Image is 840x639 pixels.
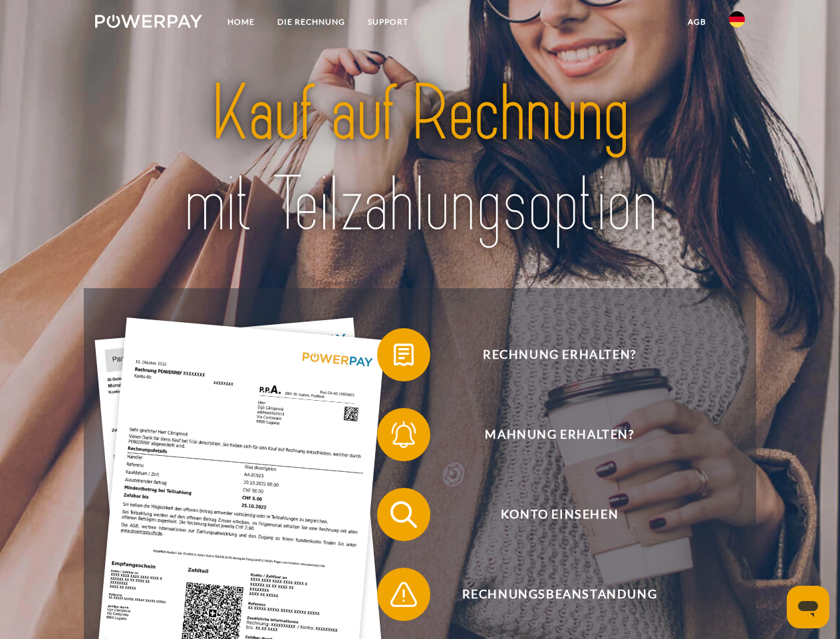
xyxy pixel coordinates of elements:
span: Rechnungsbeanstandung [396,568,722,621]
iframe: Schaltfläche zum Öffnen des Messaging-Fensters [787,586,829,628]
span: Rechnung erhalten? [396,328,722,381]
span: Mahnung erhalten? [396,408,722,461]
span: Konto einsehen [396,488,722,541]
a: SUPPORT [356,10,420,34]
img: qb_warning.svg [387,578,420,611]
img: logo-powerpay-white.svg [95,15,202,28]
img: qb_bill.svg [387,338,420,371]
a: DIE RECHNUNG [266,10,356,34]
button: Rechnung erhalten? [377,328,723,381]
a: agb [676,10,718,34]
img: de [729,11,745,27]
a: Home [216,10,266,34]
img: qb_search.svg [387,498,420,531]
button: Rechnungsbeanstandung [377,568,723,621]
img: title-powerpay_de.svg [127,64,713,255]
button: Mahnung erhalten? [377,408,723,461]
button: Konto einsehen [377,488,723,541]
img: qb_bell.svg [387,418,420,451]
